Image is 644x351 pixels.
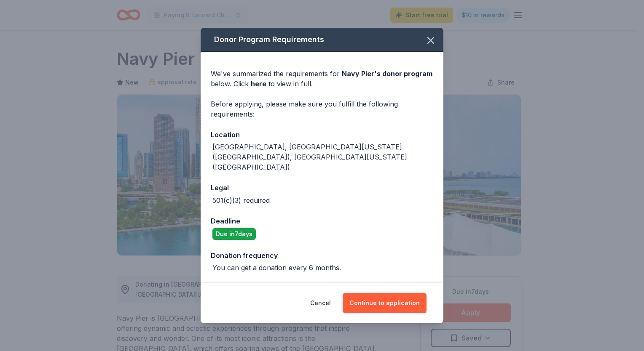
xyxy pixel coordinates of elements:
div: Before applying, please make sure you fulfill the following requirements: [211,99,433,119]
div: Deadline [211,215,433,226]
a: here [251,79,266,89]
div: 501(c)(3) required [212,195,270,205]
div: Donor Program Requirements [201,28,443,52]
button: Cancel [310,293,331,313]
span: Navy Pier 's donor program [342,69,432,78]
button: Continue to application [343,293,427,313]
div: Legal [211,182,433,193]
div: Donation frequency [211,250,433,261]
div: You can get a donation every 6 months. [212,263,341,273]
div: We've summarized the requirements for below. Click to view in full. [211,69,433,89]
div: Location [211,129,433,140]
div: [GEOGRAPHIC_DATA], [GEOGRAPHIC_DATA][US_STATE] ([GEOGRAPHIC_DATA]), [GEOGRAPHIC_DATA][US_STATE] (... [212,142,433,172]
div: Due in 7 days [212,228,256,240]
